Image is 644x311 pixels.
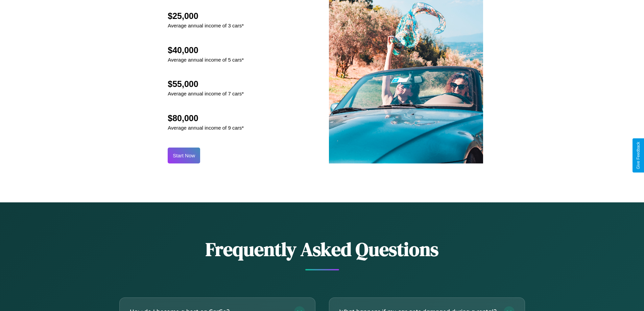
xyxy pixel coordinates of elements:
[168,113,244,123] h2: $80,000
[168,45,244,55] h2: $40,000
[168,55,244,64] p: Average annual income of 5 cars*
[168,11,244,21] h2: $25,000
[168,123,244,132] p: Average annual income of 9 cars*
[168,21,244,30] p: Average annual income of 3 cars*
[636,142,641,169] div: Give Feedback
[168,79,244,89] h2: $55,000
[119,236,525,262] h2: Frequently Asked Questions
[168,148,200,163] button: Start Now
[168,89,244,98] p: Average annual income of 7 cars*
